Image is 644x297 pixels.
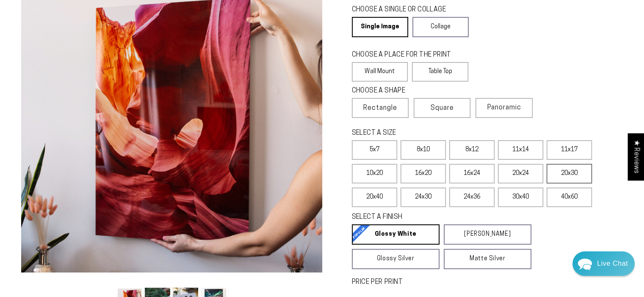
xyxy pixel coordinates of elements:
label: 5x7 [352,140,397,160]
label: 11x17 [547,140,592,160]
label: 40x60 [547,188,592,207]
legend: CHOOSE A SHAPE [352,86,462,96]
a: Glossy White [352,224,439,245]
label: 20x30 [547,164,592,183]
a: Single Image [352,17,408,37]
div: Click to open Judge.me floating reviews tab [628,133,644,180]
legend: CHOOSE A SINGLE OR COLLAGE [352,5,461,15]
label: 20x24 [498,164,543,183]
legend: SELECT A SIZE [352,128,511,138]
label: Wall Mount [352,62,408,82]
a: [PERSON_NAME] [444,224,531,245]
div: Chat widget toggle [572,251,635,276]
label: 8x10 [401,140,446,160]
span: Square [431,103,454,113]
label: 8x12 [449,140,495,160]
label: 11x14 [498,140,543,160]
a: Glossy Silver [352,249,439,269]
a: Collage [412,17,469,37]
label: 24x36 [449,188,495,207]
label: Table Top [412,62,468,82]
label: 24x30 [401,188,446,207]
span: Panoramic [487,104,521,111]
label: PRICE PER PRINT [352,278,623,287]
span: Rectangle [363,103,397,113]
legend: CHOOSE A PLACE FOR THE PRINT [352,50,461,60]
label: 10x20 [352,164,397,183]
a: Matte Silver [444,249,531,269]
legend: SELECT A FINISH [352,213,511,222]
div: Contact Us Directly [597,251,628,276]
label: 30x40 [498,188,543,207]
label: 16x20 [401,164,446,183]
label: 16x24 [449,164,495,183]
label: 20x40 [352,188,397,207]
